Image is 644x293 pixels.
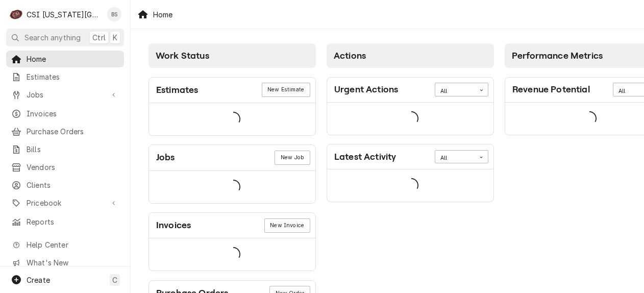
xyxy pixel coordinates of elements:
[6,51,124,67] a: Home
[156,83,198,97] div: Card Title
[512,83,590,96] div: Card Title
[440,87,470,95] div: All
[327,103,493,135] div: Card Data
[27,89,104,100] span: Jobs
[404,175,418,197] span: Loading...
[6,213,124,230] a: Reports
[149,103,315,135] div: Card Data
[262,83,310,97] a: New Estimate
[327,169,493,202] div: Card Data
[435,83,488,96] div: Card Data Filter Control
[264,218,310,233] div: Card Link Button
[27,257,118,268] span: What's New
[226,108,240,130] span: Loading...
[27,276,50,284] span: Create
[148,144,316,203] div: Card: Jobs
[27,144,119,155] span: Bills
[327,78,493,103] div: Card Header
[334,150,396,164] div: Card Title
[27,54,119,64] span: Home
[334,83,398,96] div: Card Title
[156,218,191,232] div: Card Title
[107,7,121,21] div: BS
[24,32,81,43] span: Search anything
[6,177,124,193] a: Clients
[275,151,310,165] div: Card Link Button
[27,126,119,137] span: Purchase Orders
[6,29,124,46] button: Search anythingCtrlK
[327,68,494,202] div: Card Column Content
[6,159,124,176] a: Vendors
[149,145,315,170] div: Card Header
[92,32,106,43] span: Ctrl
[512,51,603,61] span: Performance Metrics
[27,198,104,208] span: Pricebook
[6,254,124,271] a: Go to What's New
[262,83,310,97] div: Card Link Button
[226,244,240,265] span: Loading...
[149,238,315,271] div: Card Data
[334,51,366,61] span: Actions
[148,43,316,68] div: Card Column Header
[9,7,23,21] div: C
[9,7,23,21] div: CSI Kansas City's Avatar
[27,239,118,250] span: Help Center
[6,123,124,140] a: Purchase Orders
[6,68,124,85] a: Estimates
[327,144,494,202] div: Card: Latest Activity
[404,108,418,129] span: Loading...
[327,43,494,68] div: Card Column Header
[27,9,102,20] div: CSI [US_STATE][GEOGRAPHIC_DATA]
[27,162,119,173] span: Vendors
[149,213,315,238] div: Card Header
[113,32,117,43] span: K
[107,7,121,21] div: Brent Seaba's Avatar
[440,154,470,162] div: All
[6,194,124,211] a: Go to Pricebook
[226,176,240,198] span: Loading...
[156,151,175,164] div: Card Title
[275,151,310,165] a: New Job
[27,108,119,119] span: Invoices
[6,141,124,158] a: Bills
[27,71,119,82] span: Estimates
[27,216,119,227] span: Reports
[27,180,119,190] span: Clients
[264,218,310,233] a: New Invoice
[112,275,117,285] span: C
[582,108,597,129] span: Loading...
[327,77,494,135] div: Card: Urgent Actions
[6,86,124,103] a: Go to Jobs
[149,78,315,103] div: Card Header
[327,144,493,169] div: Card Header
[148,77,316,136] div: Card: Estimates
[6,105,124,122] a: Invoices
[148,212,316,271] div: Card: Invoices
[6,236,124,253] a: Go to Help Center
[156,51,209,61] span: Work Status
[435,150,488,163] div: Card Data Filter Control
[149,171,315,203] div: Card Data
